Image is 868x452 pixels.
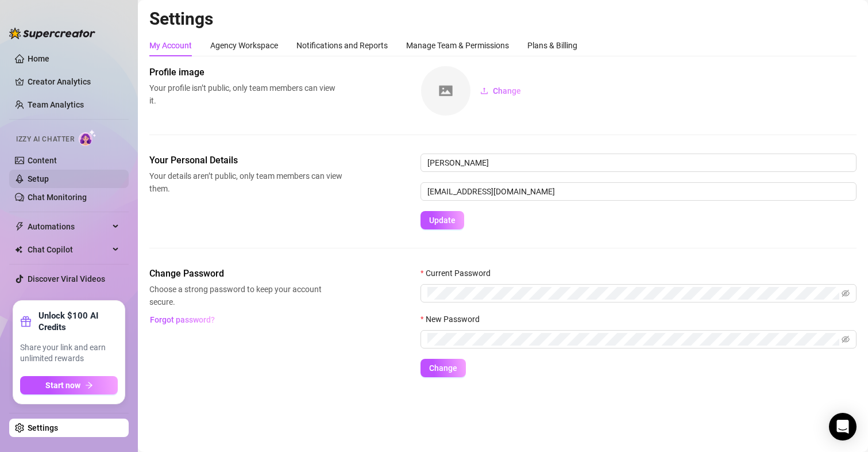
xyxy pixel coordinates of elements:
[28,240,109,259] span: Chat Copilot
[20,376,118,394] button: Start nowarrow-right
[527,39,577,52] div: Plans & Billing
[149,170,342,195] span: Your details aren’t public, only team members can view them.
[427,287,839,300] input: Current Password
[210,39,278,52] div: Agency Workspace
[149,8,857,30] h2: Settings
[421,359,466,377] button: Change
[38,310,118,333] strong: Unlock $100 AI Credits
[149,39,192,52] div: My Account
[149,66,342,79] span: Profile image
[28,174,49,183] a: Setup
[150,315,215,324] span: Forgot password?
[45,381,80,390] span: Start now
[829,413,857,440] div: Open Intercom Messenger
[842,335,850,343] span: eye-invisible
[471,82,530,100] button: Change
[28,423,58,432] a: Settings
[16,134,74,145] span: Izzy AI Chatter
[28,274,105,284] a: Discover Viral Videos
[421,267,498,279] label: Current Password
[28,72,119,91] a: Creator Analytics
[421,154,857,172] input: Enter name
[149,283,342,308] span: Choose a strong password to keep your account secure.
[429,216,456,225] span: Update
[28,156,57,165] a: Content
[296,39,388,52] div: Notifications and Reports
[9,28,95,39] img: logo-BBDzfeDw.svg
[406,39,509,52] div: Manage Team & Permissions
[28,54,49,63] a: Home
[20,342,118,365] span: Share your link and earn unlimited rewards
[427,333,839,346] input: New Password
[842,289,850,297] span: eye-invisible
[149,311,215,329] button: Forgot password?
[480,87,488,95] span: upload
[28,100,84,109] a: Team Analytics
[15,246,22,254] img: Chat Copilot
[85,381,93,389] span: arrow-right
[421,211,464,229] button: Update
[79,129,97,146] img: AI Chatter
[421,182,857,201] input: Enter new email
[20,316,32,327] span: gift
[421,66,470,116] img: square-placeholder.png
[28,217,109,236] span: Automations
[493,86,521,95] span: Change
[421,313,487,325] label: New Password
[15,222,24,231] span: thunderbolt
[429,363,457,373] span: Change
[28,193,87,202] a: Chat Monitoring
[149,267,342,281] span: Change Password
[149,154,342,167] span: Your Personal Details
[149,82,342,107] span: Your profile isn’t public, only team members can view it.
